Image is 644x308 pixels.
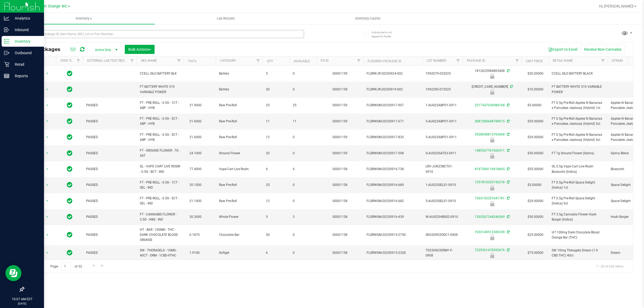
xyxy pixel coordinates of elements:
span: 21.6000 [187,118,204,125]
span: 5-AUG25ABP01-0911 [426,119,459,124]
span: PASSED [86,232,133,237]
a: Package ID [467,59,485,63]
a: 00001159 [332,119,347,123]
span: HT - BAR - 100MG - THC - DARK CHOCOLATE BLOOD ORANGE [140,227,180,243]
span: In Sync [67,249,72,256]
span: In Sync [67,165,72,173]
span: FT 0.5g Pre-Roll Apples N Bananas x Pancakes Jealousy (Hybrid) 5ct [552,132,604,142]
span: select [44,197,51,205]
span: FT 0.5g Pre-Roll Space Delight (Indica) 5ct [552,196,604,206]
span: 0 [293,87,313,92]
a: 7365153357641781 [475,196,505,200]
input: Search Package ID, Item Name, SKU, Lot or Part Number... [24,30,304,38]
span: select [44,134,51,141]
a: Qty [267,59,273,63]
a: Filter [254,56,263,65]
div: Newly Received [462,137,522,142]
a: Filter [175,56,184,65]
a: 1303267244246569 [475,215,505,219]
span: In Sync [67,231,72,239]
a: 00001158 [332,199,347,203]
p: Outbound [9,50,42,56]
span: In Sync [67,86,72,93]
span: 1.9100 [187,249,202,257]
span: Ground Flower [219,151,259,156]
span: PASSED [86,151,133,156]
span: $55.00000 [525,165,546,173]
p: [DATE] [2,302,42,306]
span: FT - PRE-ROLL - 0.5G - 1CT - ABP - HYB [140,100,180,111]
span: 0.1870 [187,231,202,239]
span: 21.9000 [187,101,204,109]
div: 1812625984803408 [462,68,522,79]
span: HT 100mg Dark Chocolate Blood Orange Bar (THC) [552,230,604,240]
a: External Lab Test Result [87,59,129,63]
span: GL 0.5g Vape Cart Live Rosin Bosscotti (Indica) [552,164,604,174]
span: Whole Flower [219,214,259,219]
p: Inventory [9,38,42,45]
span: Sync from Compliance System [506,248,510,252]
span: select [44,118,51,125]
span: $29.00000 [525,118,546,125]
a: 00001158 [332,215,347,219]
div: Newly Received [462,201,522,206]
span: FLSRWGM-20250916-682 [367,199,419,204]
span: $29.00000 [525,197,546,205]
p: Inbound [9,27,42,33]
span: 5-AUG25SEL01-0910 [426,199,459,204]
span: FLSRWJR-20250924-002 [367,71,419,76]
span: 11 [266,119,286,124]
span: Sync from Compliance System [506,230,510,234]
span: FLSRWGM-20250915-2750 [367,232,419,237]
span: Raw Pre-Roll [219,182,259,188]
span: select [44,86,51,93]
span: FT BATTERY WHITE 510 VARIABLE POWER [140,84,180,94]
span: In Sync [67,197,72,205]
span: Lab Results [210,16,242,21]
span: FT - CANNABIS FLOWER - 3.5G - HBG - IND [140,212,180,222]
span: FLSRWGM-20250917-671 [367,119,419,124]
span: 21.6000 [187,133,204,141]
span: PASSED [86,214,133,219]
span: SW 10mg Theragels Dream (1:9 CBD:THC) 40ct [552,248,604,258]
span: 6 [266,250,286,255]
a: PO ID [321,59,329,63]
span: Sync from Compliance System [506,180,510,184]
span: $50.00000 [525,149,546,157]
span: Inventory Counts [348,16,388,21]
a: 7229361478592676 [475,248,505,252]
span: Port Orange WC [39,4,67,9]
span: 0 [293,71,313,76]
button: Export to Excel [545,45,581,54]
span: 20.1000 [187,181,204,189]
inline-svg: Inventory [4,39,9,44]
span: select [44,231,51,239]
span: Hi, [PERSON_NAME]! [599,4,634,8]
inline-svg: Inbound [4,27,9,32]
a: Available [294,59,310,63]
a: Lot Number [427,59,446,63]
a: Filter [513,56,522,65]
span: 6 [293,167,313,172]
span: FT - GROUND FLOWER - 7G - SAT [140,148,180,158]
span: 50 [266,232,286,237]
span: Sync from Compliance System [509,85,513,89]
a: Filter [454,56,463,65]
a: 00001158 [332,167,347,171]
a: Filter [354,56,363,65]
span: 1 - 20 of 626 items [592,262,628,270]
a: Inventory [13,13,155,24]
a: SKU Name [141,59,157,63]
span: Battery [219,71,259,76]
span: 0 [293,232,313,237]
p: 10:07 AM EDT [2,297,42,302]
span: 25 [293,103,313,108]
span: FT BATTERY WHITE 510 VARIABLE POWER [552,84,604,94]
span: $20.00000 [525,70,546,78]
span: 24.1000 [187,149,204,157]
div: Launch Hold [462,235,522,240]
span: 30.3000 [187,213,204,221]
span: $5.00000 [525,101,544,109]
a: THC% [188,59,197,63]
span: $75.00000 [525,249,546,257]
